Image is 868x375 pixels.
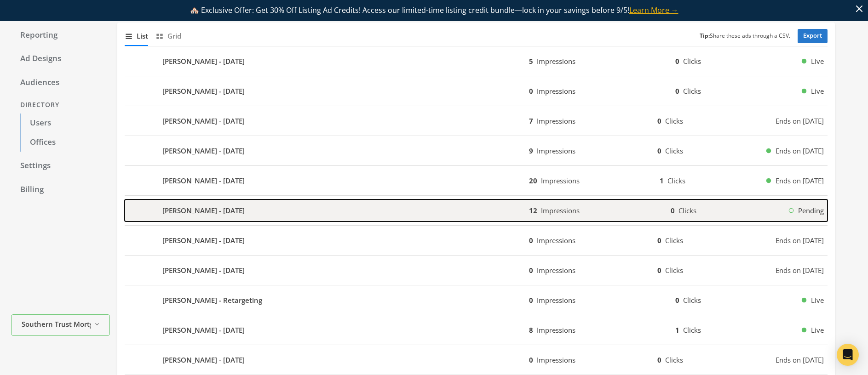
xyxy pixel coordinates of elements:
[675,325,679,335] b: 1
[529,206,537,215] b: 12
[811,295,824,306] span: Live
[537,355,575,364] span: Impressions
[776,355,824,365] span: Ends on [DATE]
[20,133,110,152] a: Offices
[529,236,533,245] b: 0
[22,319,91,330] span: Southern Trust Mortgage
[665,146,683,155] span: Clicks
[529,266,533,275] b: 0
[11,97,110,114] div: Directory
[529,325,533,335] b: 8
[155,26,181,46] button: Grid
[667,176,685,185] span: Clicks
[529,176,537,185] b: 20
[167,31,181,41] span: Grid
[541,176,580,185] span: Impressions
[683,325,701,335] span: Clicks
[678,206,696,215] span: Clicks
[125,199,828,222] button: [PERSON_NAME] - [DATE]12Impressions0ClicksPending
[798,29,828,43] a: Export
[683,86,701,96] span: Clicks
[537,116,575,125] span: Impressions
[162,325,245,335] b: [PERSON_NAME] - [DATE]
[683,57,701,66] span: Clicks
[776,116,824,126] span: Ends on [DATE]
[11,156,110,176] a: Settings
[675,86,679,96] b: 0
[162,205,245,216] b: [PERSON_NAME] - [DATE]
[657,116,661,125] b: 0
[671,206,675,215] b: 0
[700,32,790,40] small: Share these ads through a CSV.
[811,86,824,97] span: Live
[665,266,683,275] span: Clicks
[537,266,575,275] span: Impressions
[541,206,580,215] span: Impressions
[537,325,575,335] span: Impressions
[529,116,533,125] b: 7
[125,110,828,132] button: [PERSON_NAME] - [DATE]7Impressions0ClicksEnds on [DATE]
[776,265,824,276] span: Ends on [DATE]
[665,116,683,125] span: Clicks
[11,26,110,45] a: Reporting
[657,146,661,155] b: 0
[125,80,828,102] button: [PERSON_NAME] - [DATE]0Impressions0ClicksLive
[660,176,664,185] b: 1
[537,295,575,305] span: Impressions
[529,146,533,155] b: 9
[11,314,110,336] button: Southern Trust Mortgage
[162,355,245,365] b: [PERSON_NAME] - [DATE]
[162,56,245,67] b: [PERSON_NAME] - [DATE]
[529,355,533,364] b: 0
[11,180,110,199] a: Billing
[125,50,828,72] button: [PERSON_NAME] - [DATE]5Impressions0ClicksLive
[657,236,661,245] b: 0
[162,146,245,156] b: [PERSON_NAME] - [DATE]
[162,295,262,306] b: [PERSON_NAME] - Retargeting
[162,176,245,186] b: [PERSON_NAME] - [DATE]
[537,57,575,66] span: Impressions
[537,236,575,245] span: Impressions
[776,235,824,246] span: Ends on [DATE]
[700,32,710,40] b: Tip:
[20,114,110,133] a: Users
[529,295,533,305] b: 0
[125,170,828,192] button: [PERSON_NAME] - [DATE]20Impressions1ClicksEnds on [DATE]
[537,146,575,155] span: Impressions
[665,355,683,364] span: Clicks
[529,86,533,96] b: 0
[125,26,148,46] button: List
[162,116,245,126] b: [PERSON_NAME] - [DATE]
[162,86,245,97] b: [PERSON_NAME] - [DATE]
[811,56,824,67] span: Live
[675,295,679,305] b: 0
[657,355,661,364] b: 0
[125,289,828,311] button: [PERSON_NAME] - Retargeting0Impressions0ClicksLive
[125,140,828,162] button: [PERSON_NAME] - [DATE]9Impressions0ClicksEnds on [DATE]
[137,31,148,41] span: List
[125,229,828,251] button: [PERSON_NAME] - [DATE]0Impressions0ClicksEnds on [DATE]
[11,49,110,68] a: Ad Designs
[11,73,110,92] a: Audiences
[125,319,828,341] button: [PERSON_NAME] - [DATE]8Impressions1ClicksLive
[811,325,824,335] span: Live
[798,205,824,216] span: Pending
[125,259,828,281] button: [PERSON_NAME] - [DATE]0Impressions0ClicksEnds on [DATE]
[162,265,245,276] b: [PERSON_NAME] - [DATE]
[776,146,824,156] span: Ends on [DATE]
[837,344,859,366] div: Open Intercom Messenger
[683,295,701,305] span: Clicks
[776,176,824,186] span: Ends on [DATE]
[537,86,575,96] span: Impressions
[657,266,661,275] b: 0
[665,236,683,245] span: Clicks
[529,57,533,66] b: 5
[675,57,679,66] b: 0
[162,235,245,246] b: [PERSON_NAME] - [DATE]
[125,349,828,371] button: [PERSON_NAME] - [DATE]0Impressions0ClicksEnds on [DATE]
